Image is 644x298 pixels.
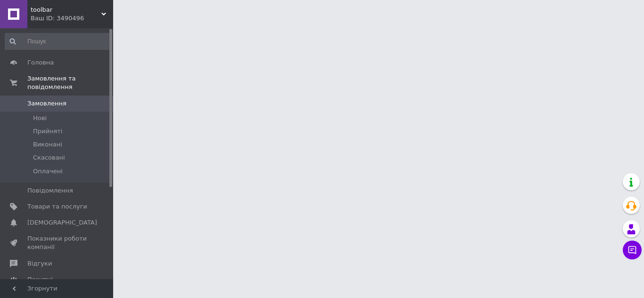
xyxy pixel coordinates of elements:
[623,241,642,259] button: Чат з покупцем
[27,58,54,67] span: Головна
[27,259,52,268] span: Відгуки
[5,33,111,50] input: Пошук
[33,114,47,122] span: Нові
[27,275,53,284] span: Покупці
[33,127,62,136] span: Прийняті
[33,140,62,149] span: Виконані
[27,74,113,91] span: Замовлення та повідомлення
[27,234,87,251] span: Показники роботи компанії
[31,14,113,23] div: Ваш ID: 3490496
[27,99,66,108] span: Замовлення
[27,218,97,227] span: [DEMOGRAPHIC_DATA]
[33,153,65,162] span: Скасовані
[27,202,87,211] span: Товари та послуги
[31,6,101,14] span: toolbar
[27,186,73,195] span: Повідомлення
[33,167,63,176] span: Оплачені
